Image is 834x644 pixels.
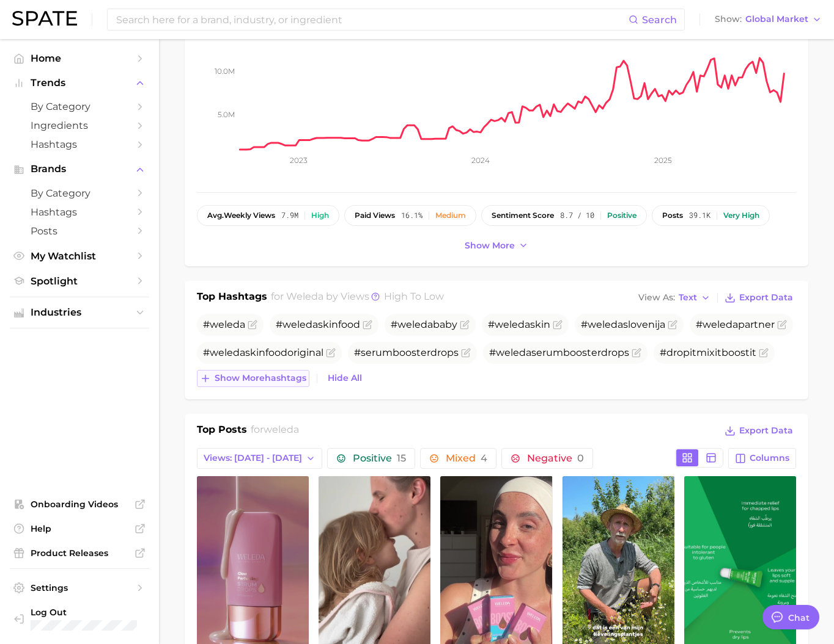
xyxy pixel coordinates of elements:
span: Home [31,52,128,64]
button: Export Data [721,422,796,440]
span: Search [642,14,677,26]
button: posts39.1kVery high [652,205,770,226]
h2: for [251,422,299,441]
a: Help [10,519,149,538]
span: Posts [31,225,128,237]
span: weleda [210,347,245,358]
span: by Category [31,187,128,199]
a: Log out. Currently logged in with e-mail doyeon@spate.nyc. [10,603,149,634]
span: 39.1k [689,211,710,220]
input: Search here for a brand, industry, or ingredient [115,9,629,30]
button: Show morehashtags [197,370,309,387]
span: weleda [703,319,738,330]
span: # slovenija [581,319,665,330]
a: Product Releases [10,544,149,562]
a: Home [10,49,149,68]
button: paid views16.1%Medium [344,205,476,226]
button: Flag as miscategorized or irrelevant [777,320,787,330]
span: Settings [31,582,128,593]
div: Positive [607,211,637,220]
img: SPATE [12,11,77,26]
span: Global Market [745,16,808,23]
tspan: 2025 [654,156,672,165]
span: Log Out [31,607,139,618]
button: Industries [10,303,149,322]
span: 8.7 / 10 [560,211,594,220]
span: Onboarding Videos [31,499,128,510]
span: Help [31,523,128,534]
span: by Category [31,101,128,112]
button: Flag as miscategorized or irrelevant [461,348,471,358]
a: by Category [10,97,149,116]
span: Industries [31,307,128,318]
span: weleda [286,291,323,302]
span: # partner [696,319,775,330]
span: weleda [588,319,623,330]
a: by Category [10,184,149,203]
tspan: 2023 [290,156,308,165]
button: Flag as miscategorized or irrelevant [759,348,769,358]
span: #dropitmixitboostit [660,347,756,358]
h2: for by Views [271,289,444,306]
button: Trends [10,74,149,92]
div: Very high [723,211,759,220]
a: Hashtags [10,203,149,222]
button: Export Data [721,289,796,306]
a: Posts [10,222,149,241]
span: Export Data [739,425,793,436]
span: Show [715,16,742,23]
span: # [203,319,245,330]
tspan: 2024 [471,156,490,165]
button: Show more [462,237,531,254]
span: weleda [495,319,530,330]
button: Flag as miscategorized or irrelevant [326,348,336,358]
h1: Top Posts [197,422,247,441]
span: # baby [391,319,457,330]
span: posts [662,211,683,220]
span: Product Releases [31,548,128,559]
span: Spotlight [31,275,128,287]
button: Flag as miscategorized or irrelevant [363,320,372,330]
span: high to low [384,291,444,302]
button: Flag as miscategorized or irrelevant [668,320,677,330]
button: Flag as miscategorized or irrelevant [248,320,257,330]
span: 15 [397,452,406,464]
span: # skin [488,319,550,330]
span: View As [638,294,675,301]
span: Ingredients [31,120,128,131]
button: Flag as miscategorized or irrelevant [632,348,641,358]
span: # skinfoodoriginal [203,347,323,358]
span: weleda [264,424,299,435]
a: Spotlight [10,272,149,291]
span: Views: [DATE] - [DATE] [204,453,302,463]
button: Flag as miscategorized or irrelevant [553,320,563,330]
button: Hide All [325,370,365,386]
button: Columns [728,448,796,469]
span: weleda [496,347,531,358]
abbr: average [207,211,224,220]
button: Views: [DATE] - [DATE] [197,448,322,469]
span: Hide All [328,373,362,383]
span: Show more hashtags [215,373,306,383]
div: High [311,211,329,220]
span: Columns [750,453,789,463]
span: paid views [355,211,395,220]
span: Export Data [739,292,793,303]
h1: Top Hashtags [197,289,267,306]
span: Hashtags [31,206,128,218]
span: Hashtags [31,139,128,150]
span: weleda [210,319,245,330]
a: My Watchlist [10,247,149,266]
button: Flag as miscategorized or irrelevant [460,320,470,330]
span: Mixed [446,454,487,463]
span: Text [679,294,697,301]
button: Brands [10,160,149,178]
span: 4 [481,452,487,464]
span: # skinfood [276,319,360,330]
span: #serumboosterdrops [354,347,459,358]
span: Trends [31,78,128,89]
tspan: 10.0m [215,66,235,75]
span: Negative [527,454,584,463]
span: Positive [353,454,406,463]
span: Show more [465,241,515,251]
